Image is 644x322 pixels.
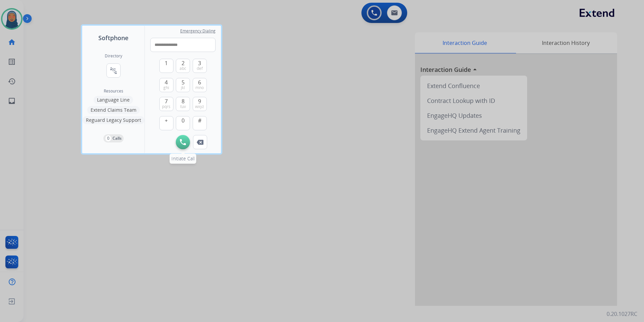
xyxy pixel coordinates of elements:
button: Language Line [94,96,133,104]
span: mno [195,85,204,90]
span: 8 [182,97,185,105]
button: 1 [159,59,173,73]
span: # [198,116,201,125]
p: 0 [105,135,111,141]
span: 6 [198,78,201,86]
mat-icon: connect_without_contact [109,66,118,75]
span: tuv [180,104,186,109]
button: + [159,116,173,130]
button: 5jkl [176,78,190,92]
span: 2 [182,59,185,67]
span: jkl [181,85,185,90]
img: call-button [197,140,203,145]
span: pqrs [162,104,170,109]
button: 9wxyz [193,97,207,111]
button: # [193,116,207,130]
span: def [197,66,203,71]
span: 7 [165,97,168,105]
span: Resources [104,88,123,94]
button: 7pqrs [159,97,173,111]
button: 8tuv [176,97,190,111]
button: 6mno [193,78,207,92]
span: ghi [163,85,169,90]
span: + [165,116,168,125]
span: 1 [165,59,168,67]
span: 9 [198,97,201,105]
button: Extend Claims Team [87,106,140,114]
span: abc [180,66,186,71]
span: 0 [182,116,185,125]
button: 4ghi [159,78,173,92]
span: Initiate Call [171,155,195,162]
p: Calls [112,135,122,141]
p: 0.20.1027RC [607,310,637,318]
h2: Directory [105,53,122,59]
span: Softphone [98,33,128,43]
span: wxyz [195,104,204,109]
span: 5 [182,78,185,86]
button: 0Calls [103,134,124,142]
span: 4 [165,78,168,86]
span: 3 [198,59,201,67]
button: Reguard Legacy Support [83,116,144,124]
button: 3def [193,59,207,73]
button: 2abc [176,59,190,73]
button: 0 [176,116,190,130]
span: Emergency Dialing [180,28,216,34]
img: call-button [180,139,186,145]
button: Initiate Call [176,135,190,149]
